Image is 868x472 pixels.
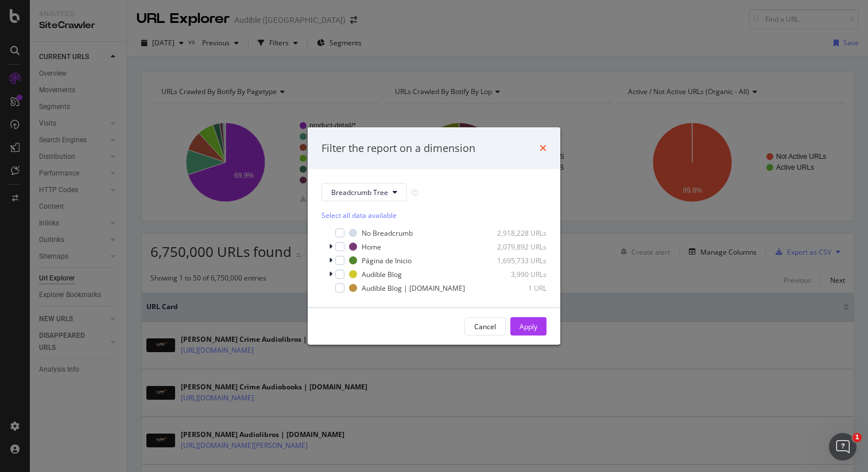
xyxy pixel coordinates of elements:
div: 1,695,733 URLs [490,256,547,266]
div: 3,990 URLs [490,270,547,279]
iframe: Intercom live chat [829,433,857,461]
div: Audible Blog | [DOMAIN_NAME] [362,283,465,293]
button: Breadcrumb Tree [321,183,407,201]
div: 1 URL [490,283,547,293]
span: Breadcrumb Tree [331,188,388,197]
div: 2,079,892 URLs [490,242,547,252]
div: Select all data available [321,210,547,220]
button: Cancel [464,317,506,336]
div: times [540,141,547,156]
span: 1 [852,433,862,442]
div: Página de Inicio [362,256,412,266]
div: Audible Blog [362,270,402,279]
div: modal [308,127,560,345]
div: Cancel [474,322,496,331]
div: No Breadcrumb [362,228,413,238]
div: Filter the report on a dimension [321,141,475,156]
div: Apply [520,322,537,331]
div: Home [362,242,381,252]
div: 2,918,228 URLs [490,228,547,238]
button: Apply [510,317,547,336]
